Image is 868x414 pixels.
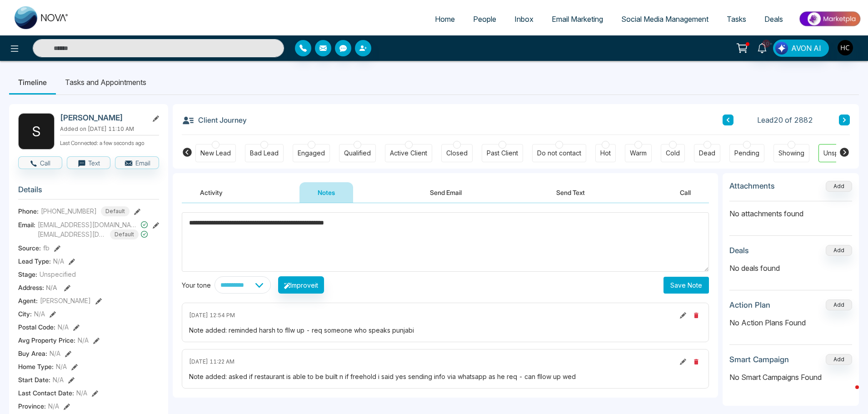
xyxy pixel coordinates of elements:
div: Past Client [487,149,518,158]
h3: Details [18,185,159,199]
span: Email: [18,220,35,229]
div: Showing [778,149,804,158]
span: [DATE] 12:54 PM [189,311,235,319]
a: Home [426,10,464,28]
span: Province : [18,401,46,411]
span: [PHONE_NUMBER] [41,206,97,216]
button: Add [826,245,852,256]
div: Warm [630,149,647,158]
button: Notes [299,182,353,203]
div: Dead [699,149,715,158]
button: Activity [182,182,241,203]
span: Agent: [18,296,38,305]
button: Improveit [278,276,324,294]
div: Cold [666,149,680,158]
div: Closed [446,149,468,158]
span: N/A [34,309,45,319]
p: Added on [DATE] 11:10 AM [60,125,159,133]
span: Email Marketing [552,15,603,24]
span: Default [110,229,139,239]
button: Send Email [412,182,480,203]
span: N/A [76,388,87,398]
span: Lead Type: [18,256,51,266]
button: Call [662,182,709,203]
img: Lead Flow [775,42,788,55]
span: Phone: [18,206,39,216]
span: Buy Area : [18,349,47,358]
span: N/A [58,322,69,332]
span: Stage: [18,269,37,279]
button: Call [18,156,62,169]
h3: Action Plan [729,300,770,309]
button: Add [826,299,852,310]
span: Social Media Management [621,15,708,24]
p: No Smart Campaigns Found [729,372,852,383]
span: Start Date : [18,375,50,384]
p: No attachments found [729,201,852,219]
span: N/A [46,284,57,291]
span: N/A [50,349,60,358]
span: [PERSON_NAME] [40,296,91,305]
span: Default [101,206,130,216]
button: Save Note [663,277,709,294]
span: Inbox [514,15,534,24]
span: Home Type : [18,362,54,371]
h2: [PERSON_NAME] [60,113,145,122]
a: Inbox [505,10,543,28]
div: Do not contact [537,149,581,158]
h3: Deals [729,246,749,255]
div: Your tone [182,280,215,290]
div: Pending [734,149,759,158]
div: S [18,113,55,150]
div: Engaged [298,149,325,158]
a: Deals [755,10,792,28]
img: Nova CRM Logo [15,6,69,29]
span: Lead 20 of 2882 [757,115,813,125]
div: Note added: reminded harsh to fllw up - req someone who speaks punjabi [189,325,702,335]
a: 10+ [751,40,773,55]
iframe: Intercom live chat [837,383,859,405]
div: Hot [600,149,611,158]
span: 10+ [762,40,770,48]
a: People [464,10,505,28]
span: N/A [53,256,64,266]
p: Last Connected: a few seconds ago [60,137,159,147]
span: People [473,15,496,24]
span: Last Contact Date : [18,388,74,398]
span: Add [826,182,852,190]
a: Social Media Management [612,10,718,28]
h3: Client Journey [182,113,247,127]
button: Send Text [538,182,603,203]
img: User Avatar [838,40,853,55]
span: N/A [48,401,59,411]
div: Bad Lead [250,149,279,158]
div: Note added: asked if restaurant is able to be built n if freehold i said yes sending info via wha... [189,372,702,381]
span: Deals [764,15,783,24]
span: N/A [78,335,89,345]
span: Address: [18,283,57,292]
span: Unspecified [40,269,76,279]
span: Postal Code : [18,322,55,332]
li: Tasks and Appointments [56,70,155,95]
button: Add [826,354,852,365]
div: Unspecified [823,149,860,158]
span: Tasks [727,15,746,24]
span: Home [435,15,455,24]
span: N/A [56,362,67,371]
div: New Lead [200,149,231,158]
h3: Smart Campaign [729,355,789,364]
a: Email Marketing [543,10,612,28]
p: No deals found [729,263,852,274]
button: Text [67,156,111,169]
button: Add [826,181,852,192]
span: Avg Property Price : [18,335,75,345]
button: AVON AI [773,40,829,57]
span: [DATE] 11:22 AM [189,358,234,366]
div: Qualified [344,149,371,158]
span: [EMAIL_ADDRESS][DOMAIN_NAME] [38,220,139,229]
button: Email [115,156,159,169]
a: Tasks [718,10,755,28]
div: Active Client [390,149,427,158]
span: [EMAIL_ADDRESS][DOMAIN_NAME] [38,229,106,239]
span: Source: [18,243,41,253]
